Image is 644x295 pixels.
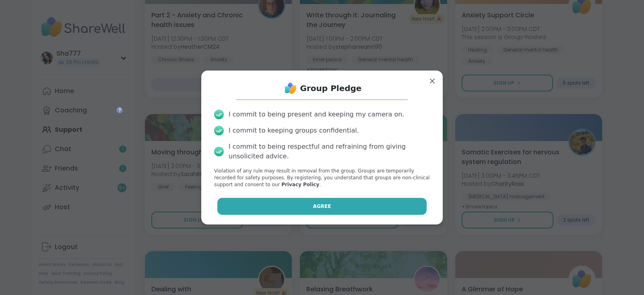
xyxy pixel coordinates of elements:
img: ShareWell Logo [283,80,299,96]
a: Privacy Policy [281,182,319,187]
button: Agree [217,198,427,215]
div: I commit to being present and keeping my camera on. [229,110,404,119]
div: I commit to keeping groups confidential. [229,126,359,135]
p: Violation of any rule may result in removal from the group. Groups are temporarily recorded for s... [214,168,430,188]
span: Agree [313,203,331,210]
h1: Group Pledge [300,83,362,94]
iframe: Spotlight [116,107,123,113]
div: I commit to being respectful and refraining from giving unsolicited advice. [229,142,430,161]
